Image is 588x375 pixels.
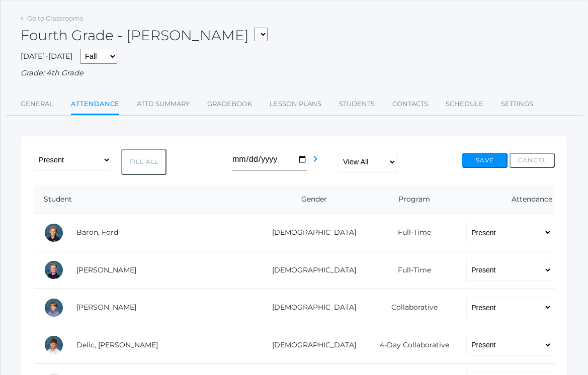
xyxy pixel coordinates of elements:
[137,94,190,114] a: Attd Summary
[27,14,83,22] a: Go to Classrooms
[76,340,158,349] a: Delic, [PERSON_NAME]
[76,303,136,312] a: [PERSON_NAME]
[257,251,365,289] td: [DEMOGRAPHIC_DATA]
[21,28,268,44] h2: Fourth Grade - [PERSON_NAME]
[71,94,119,116] a: Attendance
[76,228,118,237] a: Baron, Ford
[365,214,456,251] td: Full-Time
[392,94,428,114] a: Contacts
[121,149,166,175] button: Fill All
[257,289,365,326] td: [DEMOGRAPHIC_DATA]
[257,326,365,364] td: [DEMOGRAPHIC_DATA]
[44,298,64,318] div: Jack Crosby
[462,153,508,168] button: Save
[270,94,321,114] a: Lesson Plans
[501,94,533,114] a: Settings
[44,260,64,280] div: Brody Bigley
[365,326,456,364] td: 4-Day Collaborative
[309,153,321,165] i: chevron_right
[21,94,53,114] a: General
[76,265,136,274] a: [PERSON_NAME]
[309,158,321,167] a: chevron_right
[510,153,555,168] button: Cancel
[339,94,375,114] a: Students
[365,251,456,289] td: Full-Time
[34,185,257,214] th: Student
[257,185,365,214] th: Gender
[207,94,252,114] a: Gradebook
[446,94,483,114] a: Schedule
[44,335,64,355] div: Luka Delic
[21,52,73,61] span: [DATE]-[DATE]
[456,185,555,214] th: Attendance
[365,289,456,326] td: Collaborative
[257,214,365,251] td: [DEMOGRAPHIC_DATA]
[44,223,64,243] div: Ford Baron
[21,68,568,79] div: Grade: 4th Grade
[365,185,456,214] th: Program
